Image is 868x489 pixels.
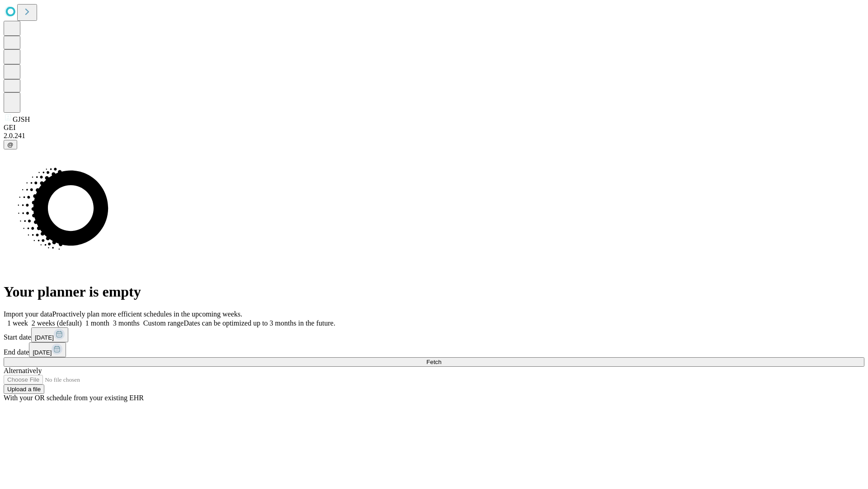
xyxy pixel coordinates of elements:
div: 2.0.241 [4,132,864,140]
button: Fetch [4,357,864,367]
span: 2 weeks (default) [32,319,82,327]
div: Start date [4,327,864,342]
span: Fetch [426,359,441,365]
button: @ [4,140,17,149]
span: 1 week [7,319,28,327]
button: Upload a file [4,384,44,394]
span: Proactively plan more efficient schedules in the upcoming weeks. [52,310,242,318]
span: Dates can be optimized up to 3 months in the future. [184,319,335,327]
span: 3 months [113,319,140,327]
h1: Your planner is empty [4,283,864,300]
span: With your OR schedule from your existing EHR [4,394,144,402]
span: [DATE] [33,349,52,356]
span: @ [7,141,14,148]
div: GEI [4,124,864,132]
button: [DATE] [31,327,68,342]
span: GJSH [13,115,30,123]
span: Custom range [143,319,184,327]
span: Import your data [4,310,52,318]
button: [DATE] [29,342,66,357]
div: End date [4,342,864,357]
span: 1 month [85,319,109,327]
span: [DATE] [35,334,54,341]
span: Alternatively [4,367,42,374]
